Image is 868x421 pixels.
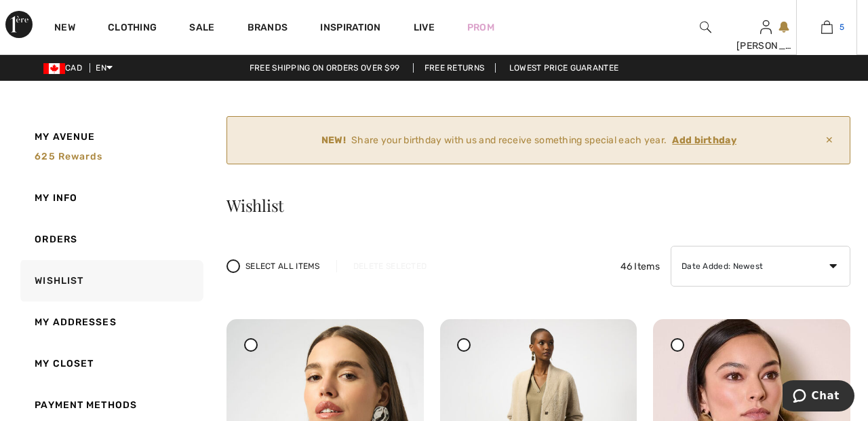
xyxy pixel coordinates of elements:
[239,63,411,73] a: Free shipping on orders over $99
[18,177,203,219] a: My Info
[760,19,772,35] img: My Info
[245,260,320,272] span: Select All Items
[821,19,833,35] img: My Bag
[108,22,157,36] a: Clothing
[736,39,796,53] div: [PERSON_NAME]
[248,22,288,36] a: Brands
[820,128,839,153] span: ✕
[414,20,435,35] a: Live
[498,63,630,73] a: Lowest Price Guarantee
[321,133,346,147] strong: NEW!
[43,63,65,74] img: Canadian Dollar
[18,219,203,260] a: Orders
[320,22,380,36] span: Inspiration
[413,63,496,73] a: Free Returns
[467,20,494,35] a: Prom
[96,63,113,73] span: EN
[5,11,33,38] img: 1ère Avenue
[797,19,856,35] a: 5
[783,380,854,414] iframe: Opens a widget where you can chat to one of our agents
[18,301,203,343] a: My Addresses
[336,260,443,272] div: Delete Selected
[238,133,820,147] div: Share your birthday with us and receive something special each year.
[700,19,711,35] img: search the website
[35,130,95,144] span: My Avenue
[672,134,736,146] ins: Add birthday
[54,22,75,36] a: New
[35,151,102,162] span: 625 rewards
[840,21,844,33] span: 5
[189,22,214,36] a: Sale
[18,343,203,384] a: My Closet
[620,259,660,274] span: 46 Items
[226,197,850,213] h3: Wishlist
[18,260,203,301] a: Wishlist
[760,20,772,33] a: Sign In
[43,63,87,73] span: CAD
